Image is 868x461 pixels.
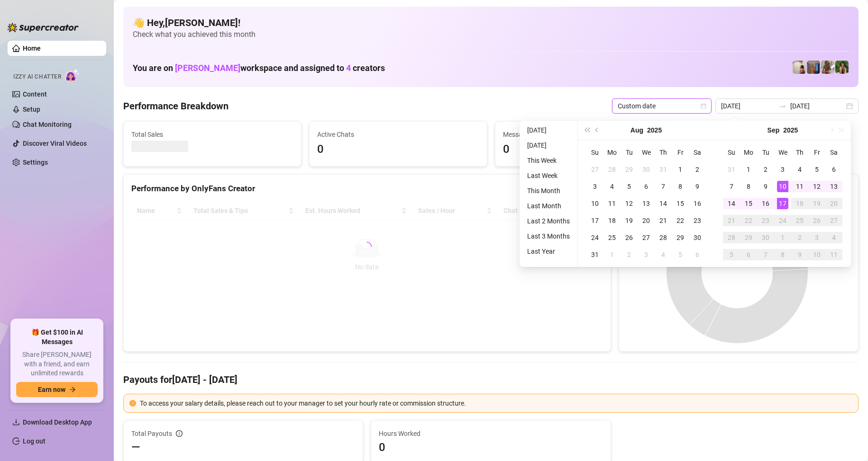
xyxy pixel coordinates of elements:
[621,178,638,195] td: 2025-08-05
[689,144,706,161] th: Sa
[640,249,652,260] div: 3
[777,198,788,209] div: 17
[621,195,638,212] td: 2025-08-12
[791,144,808,161] th: Th
[757,229,774,246] td: 2025-09-30
[640,215,652,226] div: 20
[723,144,740,161] th: Su
[760,215,771,226] div: 23
[589,198,601,209] div: 10
[640,198,652,209] div: 13
[133,63,385,73] h1: You are on workspace and assigned to creators
[726,164,737,175] div: 31
[586,212,603,229] td: 2025-08-17
[777,232,788,243] div: 1
[726,232,737,243] div: 28
[689,229,706,246] td: 2025-08-30
[133,16,849,29] h4: 👋 Hey, [PERSON_NAME] !
[692,249,703,260] div: 6
[760,181,771,192] div: 9
[743,181,754,192] div: 8
[69,386,76,393] span: arrow-right
[675,164,686,175] div: 1
[606,164,618,175] div: 28
[726,198,737,209] div: 14
[743,164,754,175] div: 1
[131,440,140,455] span: —
[12,418,20,426] span: download
[655,195,672,212] td: 2025-08-14
[692,164,703,175] div: 2
[791,212,808,229] td: 2025-09-25
[811,164,822,175] div: 5
[23,140,87,147] a: Discover Viral Videos
[743,232,754,243] div: 29
[723,229,740,246] td: 2025-09-28
[523,140,574,151] li: [DATE]
[774,161,791,178] td: 2025-09-03
[23,159,48,166] a: Settings
[808,178,825,195] td: 2025-09-12
[603,229,621,246] td: 2025-08-25
[131,182,603,195] div: Performance by OnlyFans Creator
[523,200,574,212] li: Last Month
[586,178,603,195] td: 2025-08-03
[808,246,825,263] td: 2025-10-10
[503,129,665,140] span: Messages Sent
[13,72,61,81] span: Izzy AI Chatter
[821,61,834,74] img: Nathaniel
[621,212,638,229] td: 2025-08-19
[808,161,825,178] td: 2025-09-05
[825,229,842,246] td: 2025-10-04
[794,181,805,192] div: 11
[672,144,689,161] th: Fr
[523,185,574,196] li: This Month
[638,212,655,229] td: 2025-08-20
[586,229,603,246] td: 2025-08-24
[317,129,479,140] span: Active Chats
[672,212,689,229] td: 2025-08-22
[589,215,601,226] div: 17
[655,144,672,161] th: Th
[603,246,621,263] td: 2025-09-01
[523,155,574,166] li: This Week
[658,215,669,226] div: 21
[757,144,774,161] th: Tu
[623,164,635,175] div: 29
[723,212,740,229] td: 2025-09-21
[774,229,791,246] td: 2025-10-01
[723,178,740,195] td: 2025-09-07
[658,181,669,192] div: 7
[721,101,775,111] input: Start date
[675,198,686,209] div: 15
[672,178,689,195] td: 2025-08-08
[791,195,808,212] td: 2025-09-18
[8,23,79,32] img: logo-BBDzfeDw.svg
[757,195,774,212] td: 2025-09-16
[757,161,774,178] td: 2025-09-02
[835,61,849,74] img: Nathaniel
[606,215,618,226] div: 18
[740,229,757,246] td: 2025-09-29
[586,246,603,263] td: 2025-08-31
[176,430,183,437] span: info-circle
[655,178,672,195] td: 2025-08-07
[740,144,757,161] th: Mo
[828,249,840,260] div: 11
[23,437,46,445] a: Log out
[523,230,574,242] li: Last 3 Months
[689,212,706,229] td: 2025-08-23
[774,195,791,212] td: 2025-09-17
[825,212,842,229] td: 2025-09-27
[603,212,621,229] td: 2025-08-18
[808,144,825,161] th: Fr
[794,164,805,175] div: 4
[807,61,820,74] img: Wayne
[621,229,638,246] td: 2025-08-26
[623,181,635,192] div: 5
[726,215,737,226] div: 21
[828,164,840,175] div: 6
[689,161,706,178] td: 2025-08-02
[701,103,706,109] span: calendar
[655,246,672,263] td: 2025-09-04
